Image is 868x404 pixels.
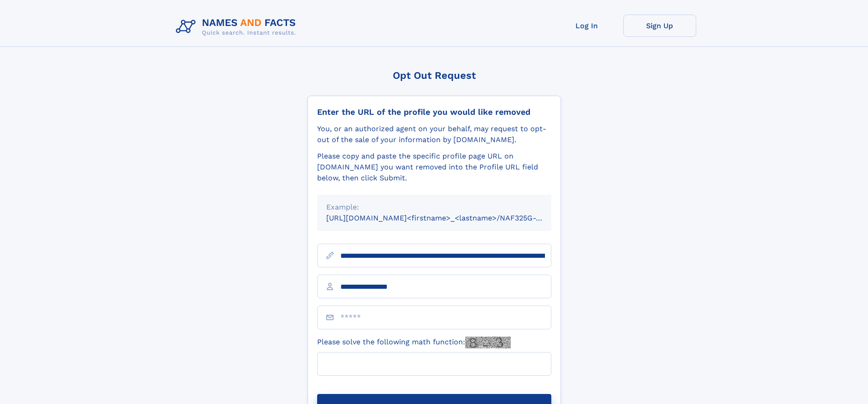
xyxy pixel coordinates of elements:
div: Opt Out Request [308,70,561,81]
a: Log In [550,15,623,37]
small: [URL][DOMAIN_NAME]<firstname>_<lastname>/NAF325G-xxxxxxxx [326,214,569,222]
label: Please solve the following math function: [317,337,511,348]
div: Example: [326,202,542,213]
div: Enter the URL of the profile you would like removed [317,107,551,117]
img: Logo Names and Facts [172,15,303,39]
a: Sign Up [623,15,696,37]
div: Please copy and paste the specific profile page URL on [DOMAIN_NAME] you want removed into the Pr... [317,151,551,184]
div: You, or an authorized agent on your behalf, may request to opt-out of the sale of your informatio... [317,123,551,145]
